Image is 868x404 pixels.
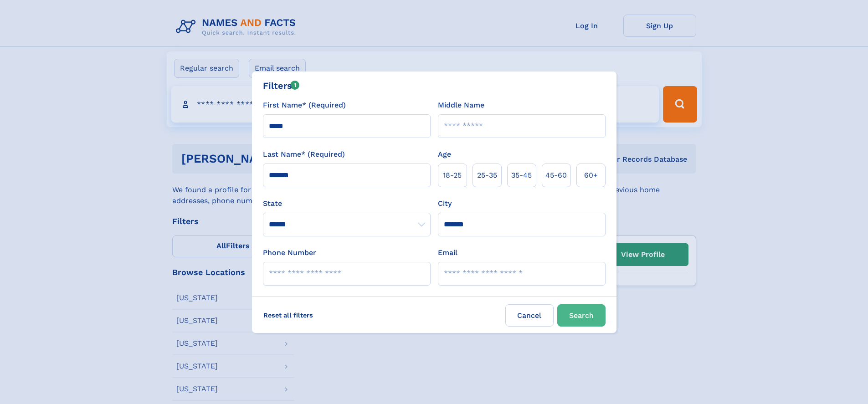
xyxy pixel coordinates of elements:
label: State [263,198,431,209]
label: Middle Name [438,100,484,111]
div: Filters [263,79,300,92]
label: Reset all filters [257,304,319,326]
span: 60+ [584,170,598,181]
label: City [438,198,452,209]
label: First Name* (Required) [263,100,346,111]
span: 25‑35 [477,170,497,181]
span: 18‑25 [443,170,462,181]
label: Last Name* (Required) [263,149,345,160]
span: 45‑60 [545,170,567,181]
label: Cancel [505,304,554,327]
button: Search [557,304,606,327]
span: 35‑45 [511,170,532,181]
label: Age [438,149,451,160]
label: Email [438,247,457,258]
label: Phone Number [263,247,316,258]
